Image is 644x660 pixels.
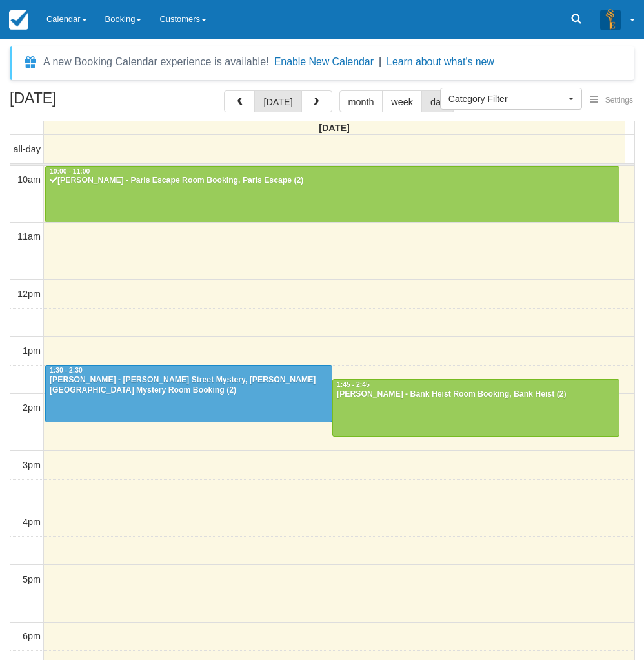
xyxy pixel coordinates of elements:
button: Enable New Calendar [274,56,374,68]
a: 1:45 - 2:45[PERSON_NAME] - Bank Heist Room Booking, Bank Heist (2) [332,379,619,436]
span: 4pm [23,517,41,527]
button: week [382,90,422,112]
span: 10:00 - 11:00 [50,168,90,175]
h2: [DATE] [10,90,173,114]
div: [PERSON_NAME] - Paris Escape Room Booking, Paris Escape (2) [49,176,616,186]
div: A new Booking Calendar experience is available! [43,54,269,70]
div: [PERSON_NAME] - [PERSON_NAME] Street Mystery, [PERSON_NAME][GEOGRAPHIC_DATA] Mystery Room Booking... [49,375,328,396]
button: [DATE] [254,90,301,112]
span: [DATE] [319,123,350,133]
span: 11am [17,231,41,242]
button: Settings [582,91,641,110]
span: Category Filter [448,92,565,105]
span: 3pm [23,460,41,470]
img: A3 [600,9,621,30]
a: Learn about what's new [387,56,494,67]
span: 1:30 - 2:30 [50,367,83,374]
button: Category Filter [440,88,582,110]
span: 12pm [17,289,41,299]
a: 10:00 - 11:00[PERSON_NAME] - Paris Escape Room Booking, Paris Escape (2) [45,166,619,223]
span: 6pm [23,631,41,641]
span: | [379,56,381,67]
div: [PERSON_NAME] - Bank Heist Room Booking, Bank Heist (2) [336,389,616,400]
button: month [339,90,383,112]
span: 2pm [23,402,41,413]
span: Settings [605,96,633,105]
button: day [421,90,454,112]
span: all-day [14,144,41,154]
span: 10am [17,174,41,185]
span: 1pm [23,345,41,356]
a: 1:30 - 2:30[PERSON_NAME] - [PERSON_NAME] Street Mystery, [PERSON_NAME][GEOGRAPHIC_DATA] Mystery R... [45,365,332,422]
span: 5pm [23,574,41,584]
span: 1:45 - 2:45 [337,381,370,388]
img: checkfront-main-nav-mini-logo.png [9,10,28,30]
